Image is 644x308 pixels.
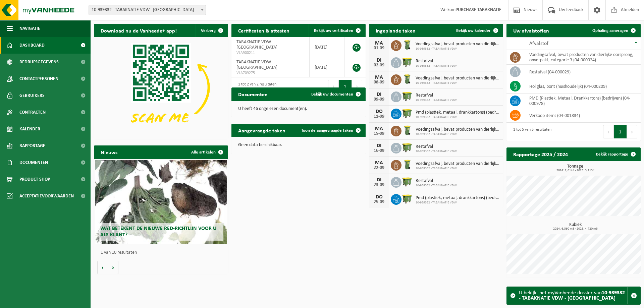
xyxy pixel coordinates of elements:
span: Rapportage [19,137,45,154]
span: Pmd (plastiek, metaal, drankkartons) (bedrijven) [416,195,500,201]
img: WB-1100-HPE-GN-50 [401,108,413,119]
div: 09-09 [372,97,386,102]
div: DI [372,143,386,148]
button: Volgende [108,261,118,274]
span: 10-939332 - TABAKNATIE VDW [416,98,457,102]
img: WB-0140-HPE-GN-50 [401,39,413,51]
h2: Nieuws [94,145,124,159]
a: Alle artikelen [186,145,227,159]
div: 01-09 [372,46,386,51]
button: Next [352,80,362,93]
span: Voedingsafval, bevat producten van dierlijke oorsprong, onverpakt, categorie 3 [416,161,500,167]
span: 10-939332 - TABAKNATIE VDW [416,47,500,51]
div: DO [372,194,386,200]
div: 25-09 [372,200,386,204]
span: Bekijk uw certificaten [314,28,353,33]
span: 10-939332 - TABAKNATIE VDW [416,81,500,85]
span: Contracten [19,104,46,121]
span: 10-939332 - TABAKNATIE VDW [416,167,500,171]
td: [DATE] [310,37,344,57]
a: Toon de aangevraagde taken [296,124,365,137]
button: Previous [603,125,614,138]
td: voedingsafval, bevat producten van dierlijke oorsprong, onverpakt, categorie 3 (04-000024) [524,50,641,65]
div: 22-09 [372,166,386,170]
h2: Documenten [231,87,274,101]
span: Restafval [416,178,457,184]
img: WB-1100-HPE-GN-51 [401,176,413,187]
div: DI [372,58,386,63]
span: Wat betekent de nieuwe RED-richtlijn voor u als klant? [100,226,216,238]
a: Wat betekent de nieuwe RED-richtlijn voor u als klant? [95,160,227,244]
span: Product Shop [19,171,50,188]
img: WB-0140-HPE-GN-50 [401,73,413,85]
span: 10-939332 - TABAKNATIE VDW - ANTWERPEN [89,5,206,15]
span: TABAKNATIE VDW - [GEOGRAPHIC_DATA] [236,60,277,70]
button: Next [627,125,637,138]
h2: Ingeplande taken [369,24,422,37]
div: DI [372,177,386,183]
a: Bekijk uw certificaten [309,24,365,37]
span: Bekijk uw kalender [456,28,491,33]
button: Verberg [196,24,227,37]
td: PMD (Plastiek, Metaal, Drankkartons) (bedrijven) (04-000978) [524,94,641,108]
p: Geen data beschikbaar. [238,143,359,147]
div: DI [372,92,386,97]
span: Dashboard [19,37,45,54]
span: 10-939332 - TABAKNATIE VDW [416,201,500,205]
span: Voedingsafval, bevat producten van dierlijke oorsprong, onverpakt, categorie 3 [416,76,500,81]
span: VLA709275 [236,70,304,76]
img: Download de VHEPlus App [94,37,228,138]
span: 10-939332 - TABAKNATIE VDW [416,132,500,136]
h3: Tonnage [510,164,641,172]
td: restafval (04-000029) [524,65,641,79]
div: MA [372,126,386,131]
img: WB-1100-HPE-GN-51 [401,142,413,153]
div: U bekijkt het myVanheede dossier van [519,287,627,304]
span: Ophaling aanvragen [592,28,628,33]
strong: 10-939332 - TABAKNATIE VDW - [GEOGRAPHIC_DATA] [519,290,625,301]
div: MA [372,75,386,80]
div: 1 tot 5 van 5 resultaten [510,124,551,139]
span: Navigatie [19,20,40,37]
span: 2024: 6,360 m3 - 2025: 4,720 m3 [510,227,641,231]
img: WB-0140-HPE-GN-50 [401,159,413,170]
span: Restafval [416,59,457,64]
img: WB-0140-HPE-GN-50 [401,125,413,136]
a: Bekijk rapportage [591,147,640,161]
span: Verberg [201,28,216,33]
span: 10-939332 - TABAKNATIE VDW [416,149,457,153]
h2: Rapportage 2025 / 2024 [506,147,575,161]
h2: Download nu de Vanheede+ app! [94,24,183,37]
div: MA [372,41,386,46]
span: 10-939332 - TABAKNATIE VDW [416,184,457,188]
span: Toon de aangevraagde taken [301,128,353,133]
span: Bekijk uw documenten [311,92,353,97]
span: Restafval [416,144,457,149]
span: Gebruikers [19,87,45,104]
img: WB-1100-HPE-GN-51 [401,56,413,68]
span: 2024: 2,614 t - 2025: 3,113 t [510,169,641,172]
span: Pmd (plastiek, metaal, drankkartons) (bedrijven) [416,110,500,115]
div: MA [372,160,386,166]
button: 1 [339,80,352,93]
div: 15-09 [372,131,386,136]
a: Bekijk uw kalender [451,24,502,37]
span: Kalender [19,121,40,137]
span: 10-939332 - TABAKNATIE VDW [416,64,457,68]
span: Voedingsafval, bevat producten van dierlijke oorsprong, onverpakt, categorie 3 [416,127,500,132]
td: hol glas, bont (huishoudelijk) (04-000209) [524,79,641,94]
span: Voedingsafval, bevat producten van dierlijke oorsprong, onverpakt, categorie 3 [416,42,500,47]
div: 23-09 [372,183,386,187]
p: 1 van 10 resultaten [101,250,225,255]
a: Bekijk uw documenten [306,87,365,101]
p: U heeft 46 ongelezen document(en). [238,107,359,111]
h3: Kubiek [510,223,641,231]
div: 16-09 [372,148,386,153]
img: WB-1100-HPE-GN-50 [401,193,413,204]
strong: PURCHASE TABAKNATIE [455,7,501,12]
div: 02-09 [372,63,386,68]
h2: Uw afvalstoffen [506,24,556,37]
span: VLA900211 [236,50,304,56]
td: [DATE] [310,57,344,77]
h2: Aangevraagde taken [231,124,292,137]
